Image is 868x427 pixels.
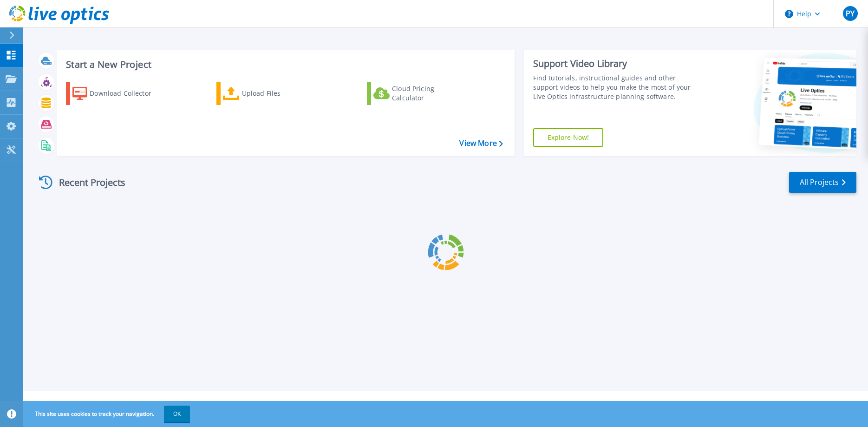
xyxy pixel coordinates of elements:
span: This site uses cookies to track your navigation. [26,406,190,422]
h3: Start a New Project [66,59,503,70]
a: Explore Now! [533,128,604,147]
a: View More [459,139,503,148]
span: PY [846,10,855,17]
button: OK [164,406,190,422]
div: Support Video Library [533,58,703,70]
a: Cloud Pricing Calculator [367,82,470,105]
div: Cloud Pricing Calculator [392,84,466,103]
div: Find tutorials, instructional guides and other support videos to help you make the most of your L... [533,73,703,101]
div: Upload Files [242,84,316,103]
a: All Projects [789,172,856,193]
div: Recent Projects [36,171,138,194]
div: Download Collector [90,84,164,103]
a: Download Collector [66,82,170,105]
a: Upload Files [216,82,320,105]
